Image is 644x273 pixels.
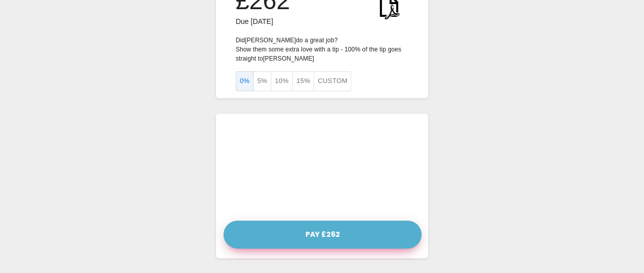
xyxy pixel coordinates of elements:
button: 5% [253,71,271,91]
button: 10% [271,71,293,91]
button: 15% [292,71,314,91]
iframe: Secure payment input frame [221,119,423,214]
p: Did [PERSON_NAME] do a great job? Show them some extra love with a tip - 100% of the tip goes str... [236,36,408,63]
button: Custom [314,71,351,91]
button: 0% [236,71,254,91]
span: Due [DATE] [236,17,273,25]
button: Pay £262 [223,221,422,249]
